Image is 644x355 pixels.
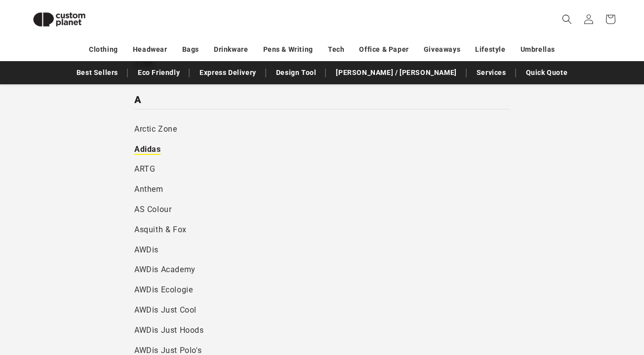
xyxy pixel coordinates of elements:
a: AWDis Ecologie [134,280,510,300]
a: Umbrellas [521,41,555,58]
a: Clothing [89,41,118,58]
a: Giveaways [424,41,460,58]
h3: A [134,94,510,109]
a: Express Delivery [195,64,261,81]
a: Lifestyle [475,41,505,58]
a: Office & Paper [359,41,408,58]
a: Pens & Writing [263,41,313,58]
a: Adidas [134,140,510,160]
a: Eco Friendly [133,64,185,81]
a: AS Colour [134,200,510,220]
a: ARTG [134,159,510,179]
a: Best Sellers [72,64,123,81]
a: Arctic Zone [134,119,510,140]
a: Tech [328,41,344,58]
a: Headwear [133,41,167,58]
a: Bags [182,41,199,58]
summary: Search [556,8,578,30]
iframe: Chat Widget [479,248,644,355]
img: Custom Planet [25,4,94,35]
a: Quick Quote [521,64,573,81]
a: [PERSON_NAME] / [PERSON_NAME] [331,64,461,81]
a: Design Tool [271,64,322,81]
a: AWDis Just Cool [134,300,510,320]
a: Asquith & Fox [134,220,510,240]
a: Services [472,64,511,81]
a: AWDis Academy [134,260,510,280]
a: Drinkware [214,41,248,58]
a: AWDis Just Hoods [134,320,510,341]
a: AWDis [134,240,510,260]
a: Anthem [134,179,510,200]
